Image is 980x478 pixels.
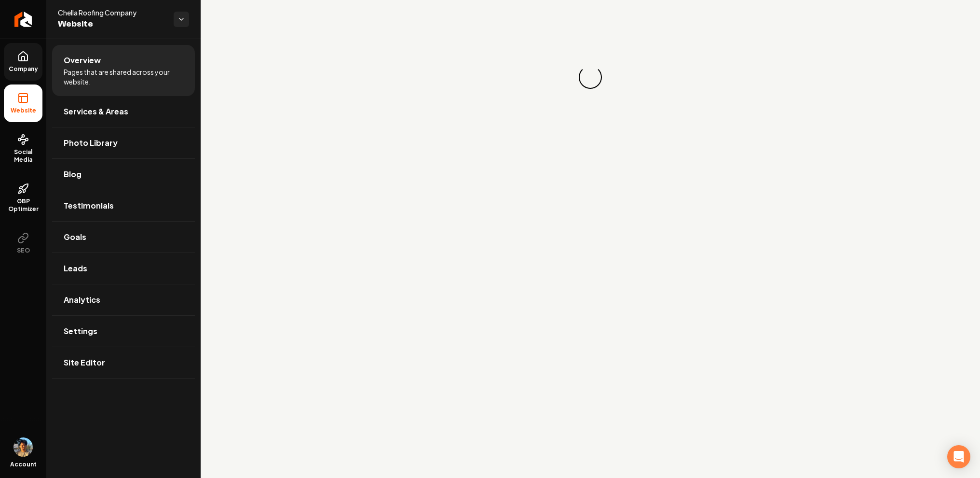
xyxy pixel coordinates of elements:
img: Rebolt Logo [14,12,32,27]
span: Account [10,461,37,468]
span: Leads [64,263,87,274]
span: Overview [64,55,101,66]
img: Aditya Nair [14,437,33,457]
a: Goals [52,222,195,253]
button: Open user button [14,437,33,457]
a: Photo Library [52,127,195,158]
span: Website [58,17,166,31]
a: GBP Optimizer [4,175,42,221]
span: Analytics [64,294,100,306]
a: Analytics [52,284,195,315]
a: Services & Areas [52,96,195,127]
span: Pages that are shared across your website. [64,67,183,86]
a: Settings [52,316,195,347]
a: Blog [52,159,195,190]
button: SEO [4,225,42,262]
span: GBP Optimizer [4,197,42,213]
span: Website [7,107,40,114]
a: Site Editor [52,347,195,378]
span: Testimonials [64,200,114,211]
span: Settings [64,325,97,337]
span: Photo Library [64,137,118,149]
span: Company [5,65,42,73]
a: Social Media [4,126,42,171]
span: Services & Areas [64,106,128,117]
span: Chella Roofing Company [58,8,166,17]
a: Testimonials [52,190,195,221]
span: SEO [13,247,34,254]
a: Company [4,43,42,81]
div: Loading [577,64,604,91]
span: Social Media [4,148,42,164]
span: Site Editor [64,357,105,368]
div: Open Intercom Messenger [947,445,970,468]
a: Leads [52,253,195,284]
span: Goals [64,231,86,243]
span: Blog [64,169,82,180]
